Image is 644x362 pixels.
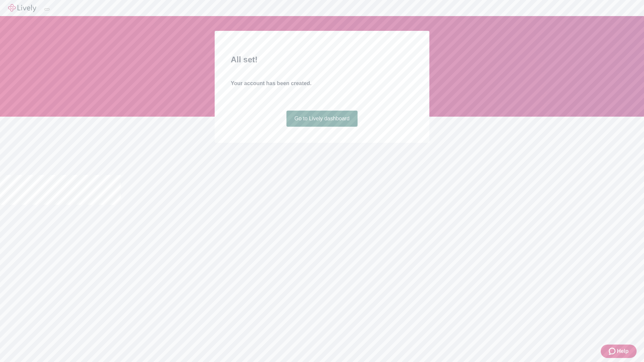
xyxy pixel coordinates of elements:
[617,347,629,355] span: Help
[601,345,637,358] button: Zendesk support iconHelp
[286,111,358,127] a: Go to Lively dashboard
[231,79,413,87] h4: Your account has been created.
[231,54,413,66] h2: All set!
[8,4,36,12] img: Lively
[609,347,617,355] svg: Zendesk support icon
[44,8,50,10] button: Log out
